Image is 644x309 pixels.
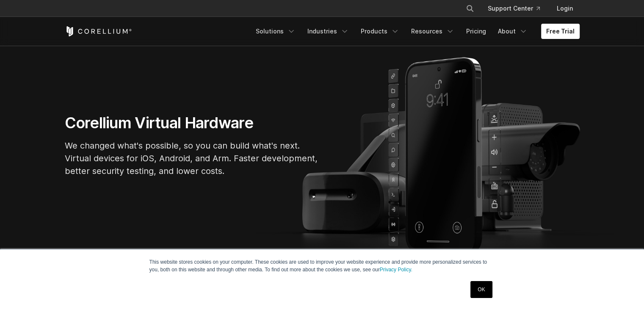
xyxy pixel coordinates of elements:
[461,24,491,39] a: Pricing
[406,24,459,39] a: Resources
[481,1,547,16] a: Support Center
[541,24,580,39] a: Free Trial
[462,1,478,16] button: Search
[149,258,495,273] p: This website stores cookies on your computer. These cookies are used to improve your website expe...
[302,24,354,39] a: Industries
[251,24,580,39] div: Navigation Menu
[65,139,319,177] p: We changed what's possible, so you can build what's next. Virtual devices for iOS, Android, and A...
[65,113,319,132] h1: Corellium Virtual Hardware
[493,24,533,39] a: About
[65,26,132,36] a: Corellium Home
[356,24,404,39] a: Products
[251,24,301,39] a: Solutions
[456,1,580,16] div: Navigation Menu
[470,281,492,298] a: OK
[380,267,412,273] a: Privacy Policy.
[550,1,580,16] a: Login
